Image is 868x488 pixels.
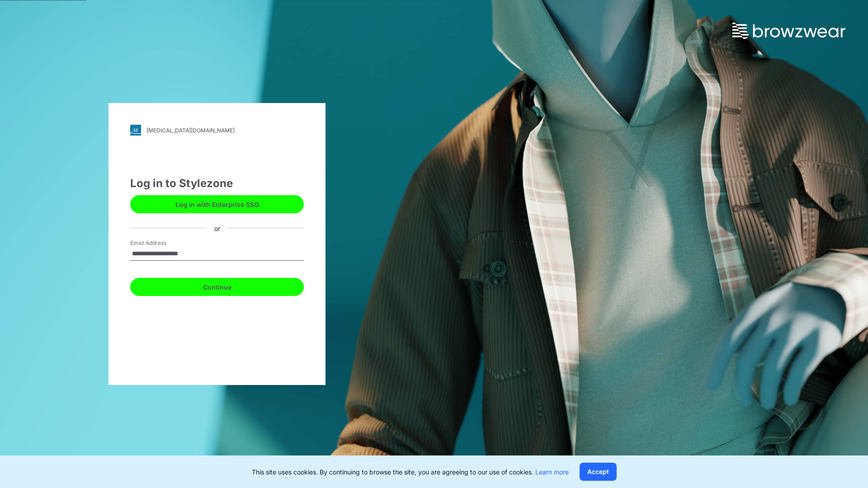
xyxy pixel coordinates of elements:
img: browzwear-logo.73288ffb.svg [732,23,845,39]
button: Log in with Enterprise SSO [130,195,304,213]
label: Email Address [130,239,193,247]
button: Accept [580,463,617,481]
a: [MEDICAL_DATA][DOMAIN_NAME] [130,125,304,136]
p: This site uses cookies. By continuing to browse the site, you are agreeing to our use of cookies. [252,467,569,477]
img: svg+xml;base64,PHN2ZyB3aWR0aD0iMjgiIGhlaWdodD0iMjgiIHZpZXdCb3g9IjAgMCAyOCAyOCIgZmlsbD0ibm9uZSIgeG... [130,125,141,136]
button: Continue [130,278,304,296]
div: or [207,223,227,233]
a: Learn more [535,468,569,476]
div: [MEDICAL_DATA][DOMAIN_NAME] [146,127,235,134]
div: Log in to Stylezone [130,175,304,192]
